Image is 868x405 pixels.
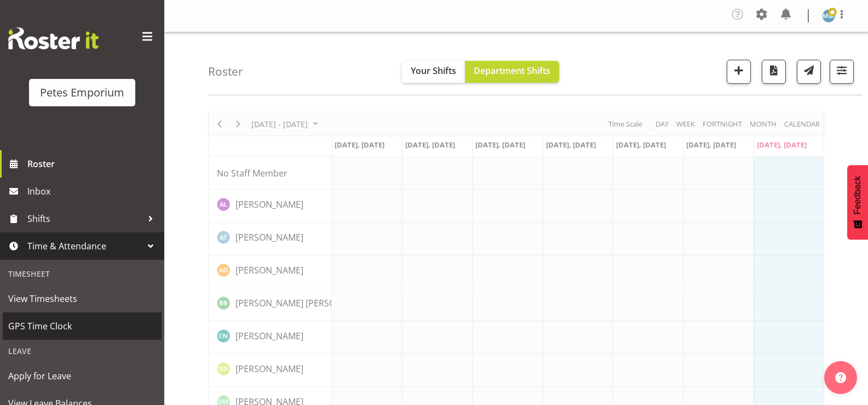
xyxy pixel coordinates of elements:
[3,263,162,285] div: Timesheet
[853,176,863,214] span: Feedback
[835,372,846,383] img: help-xxl-2.png
[3,340,162,362] div: Leave
[208,65,243,78] h4: Roster
[474,65,550,77] span: Department Shifts
[3,285,162,312] a: View Timesheets
[8,290,156,307] span: View Timesheets
[27,238,142,254] span: Time & Attendance
[3,362,162,390] a: Apply for Leave
[3,312,162,340] a: GPS Time Clock
[465,61,559,83] button: Department Shifts
[847,165,868,239] button: Feedback - Show survey
[830,60,854,84] button: Filter Shifts
[27,156,159,172] span: Roster
[402,61,465,83] button: Your Shifts
[27,210,142,227] span: Shifts
[8,27,99,49] img: Rosterit website logo
[762,60,786,84] button: Download a PDF of the roster according to the set date range.
[822,9,835,22] img: mandy-mosley3858.jpg
[8,318,156,334] span: GPS Time Clock
[27,183,159,199] span: Inbox
[797,60,821,84] button: Send a list of all shifts for the selected filtered period to all rostered employees.
[40,84,124,101] div: Petes Emporium
[727,60,751,84] button: Add a new shift
[411,65,456,77] span: Your Shifts
[8,368,156,384] span: Apply for Leave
